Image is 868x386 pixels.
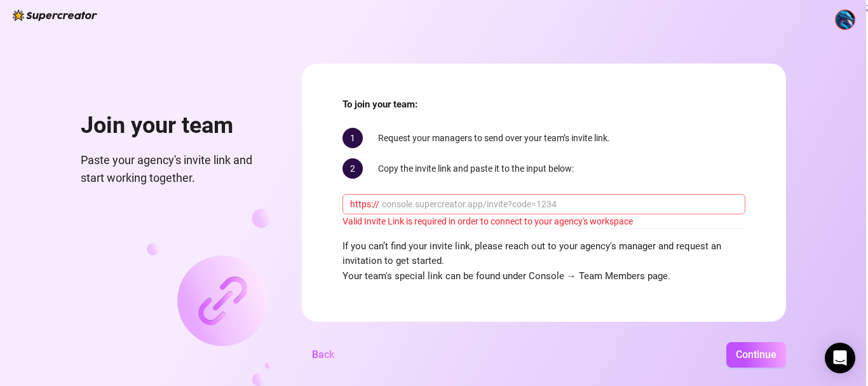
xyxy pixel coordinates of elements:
span: https:// [350,197,379,211]
button: Continue [726,342,786,368]
h1: Join your team [81,112,271,140]
span: Back [312,348,334,361]
div: Copy the invite link and paste it to the input below: [342,158,745,179]
span: Continue [736,348,776,361]
span: Paste your agency's invite link and start working together. [81,151,271,188]
button: Back [302,342,344,368]
div: Open Intercom Messenger [825,343,855,373]
img: logo [13,10,97,21]
span: 1 [342,128,363,148]
span: If you can’t find your invite link, please reach out to your agency's manager and request an invi... [342,239,745,284]
img: ACg8ocJE2viT6AZ8bbyYkfmY821GJSZeiVq466iRr45DImO4m-Kt3AQ=s96-c [836,10,855,29]
input: console.supercreator.app/invite?code=1234 [382,197,738,211]
div: Request your managers to send over your team’s invite link. [342,128,745,148]
span: 2 [342,158,363,179]
strong: To join your team: [342,99,417,110]
div: Valid Invite Link is required in order to connect to your agency's workspace [342,214,745,228]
